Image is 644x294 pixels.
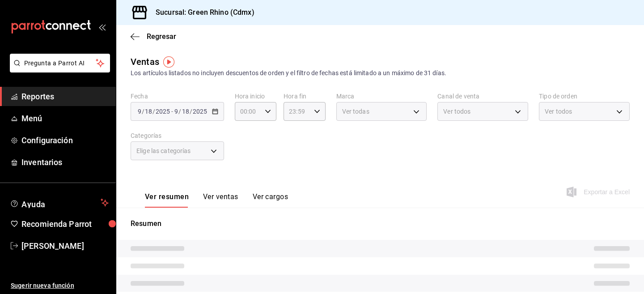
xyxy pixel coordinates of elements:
[6,65,110,74] a: Pregunta a Parrot AI
[21,240,109,252] span: [PERSON_NAME]
[190,108,192,115] span: /
[145,192,288,208] div: navigation tabs
[163,56,174,68] img: Tooltip marker
[171,108,173,115] span: -
[11,281,109,290] span: Sugerir nueva función
[131,132,224,139] label: Categorías
[203,192,238,208] button: Ver ventas
[437,93,528,99] label: Canal de venta
[131,68,630,78] div: Los artículos listados no incluyen descuentos de orden y el filtro de fechas está limitado a un m...
[545,107,572,116] span: Ver todos
[178,108,181,115] span: /
[253,192,288,208] button: Ver cargos
[24,59,96,68] span: Pregunta a Parrot AI
[284,93,325,99] label: Hora fin
[98,23,106,30] button: open_drawer_menu
[21,156,109,168] span: Inventarios
[131,93,224,99] label: Fecha
[174,108,178,115] input: --
[336,93,427,99] label: Marca
[539,93,630,99] label: Tipo de orden
[137,108,142,115] input: --
[342,107,369,116] span: Ver todas
[136,146,191,155] span: Elige las categorías
[10,54,110,72] button: Pregunta a Parrot AI
[131,55,159,68] div: Ventas
[235,93,276,99] label: Hora inicio
[21,197,97,208] span: Ayuda
[21,112,109,124] span: Menú
[148,7,254,18] h3: Sucursal: Green Rhino (Cdmx)
[21,90,109,102] span: Reportes
[144,108,153,115] input: --
[21,218,109,230] span: Recomienda Parrot
[153,108,155,115] span: /
[131,218,630,229] p: Resumen
[182,108,190,115] input: --
[142,108,144,115] span: /
[155,108,170,115] input: ----
[147,32,176,41] span: Regresar
[131,32,176,41] button: Regresar
[192,108,208,115] input: ----
[21,134,109,146] span: Configuración
[443,107,470,116] span: Ver todos
[145,192,189,208] button: Ver resumen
